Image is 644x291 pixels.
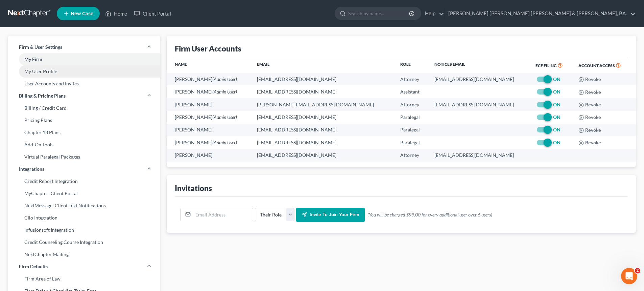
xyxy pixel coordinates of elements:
span: New Case [71,11,93,16]
input: Search by name... [348,7,410,20]
span: (Admin User) [212,89,237,95]
a: Infusionsoft Integration [8,224,160,236]
td: [EMAIL_ADDRESS][DOMAIN_NAME] [252,111,395,123]
a: Firm Area of Law [8,273,160,285]
td: [PERSON_NAME] [167,98,252,111]
a: Credit Counseling Course Integration [8,236,160,248]
td: [PERSON_NAME] [167,124,252,136]
a: Client Portal [130,7,174,20]
td: [PERSON_NAME] [167,111,252,123]
strong: ON [553,89,560,95]
strong: ON [553,102,560,107]
span: Account Access [578,63,615,68]
a: Billing & Pricing Plans [8,90,160,102]
a: Firm & User Settings [8,41,160,53]
td: [PERSON_NAME][EMAIL_ADDRESS][DOMAIN_NAME] [252,98,395,111]
button: Revoke [578,140,601,146]
span: Firm Defaults [19,263,48,270]
iframe: Intercom live chat [621,268,637,284]
a: Clio Integration [8,212,160,224]
span: ECF Filing [535,63,557,68]
td: [PERSON_NAME] [167,73,252,85]
span: (Admin User) [212,140,237,145]
a: Firm Defaults [8,261,160,273]
td: [PERSON_NAME] [167,149,252,161]
div: Invitations [175,183,212,193]
th: Email [252,57,395,73]
a: Home [102,7,130,20]
button: Revoke [578,115,601,120]
td: [EMAIL_ADDRESS][DOMAIN_NAME] [252,149,395,161]
button: Revoke [578,102,601,108]
th: Name [167,57,252,73]
span: Attorney [400,76,419,82]
span: Attorney [400,152,419,158]
a: Chapter 13 Plans [8,126,160,139]
span: Billing & Pricing Plans [19,92,66,99]
button: Revoke [578,77,601,82]
a: My Firm [8,53,160,65]
div: Firm User Accounts [175,44,241,54]
td: [EMAIL_ADDRESS][DOMAIN_NAME] [252,85,395,98]
button: Revoke [578,90,601,95]
td: [EMAIL_ADDRESS][DOMAIN_NAME] [252,124,395,136]
td: [EMAIL_ADDRESS][DOMAIN_NAME] [429,149,530,161]
span: (Admin User) [212,114,237,120]
a: NextChapter Mailing [8,248,160,261]
button: Invite to join your firm [296,208,365,222]
a: Credit Report Integration [8,175,160,187]
strong: ON [553,114,560,120]
td: [PERSON_NAME] [167,85,252,98]
td: [EMAIL_ADDRESS][DOMAIN_NAME] [252,73,395,85]
span: Firm & User Settings [19,44,62,50]
button: Revoke [578,128,601,133]
td: [EMAIL_ADDRESS][DOMAIN_NAME] [429,73,530,85]
span: 2 [635,268,640,273]
span: Integrations [19,166,44,172]
input: Email Address [193,208,253,221]
td: [EMAIL_ADDRESS][DOMAIN_NAME] [252,136,395,149]
a: User Accounts and Invites [8,78,160,90]
span: (You will be charged $99.00 for every additional user over 6 users) [367,211,492,218]
a: Help [422,7,444,20]
span: Paralegal [400,114,420,120]
strong: ON [553,76,560,82]
a: Pricing Plans [8,114,160,126]
span: Paralegal [400,140,420,145]
td: [EMAIL_ADDRESS][DOMAIN_NAME] [429,98,530,111]
a: Add-On Tools [8,139,160,151]
a: NextMessage: Client Text Notifications [8,200,160,212]
strong: ON [553,127,560,132]
th: Notices Email [429,57,530,73]
span: (Admin User) [212,76,237,82]
span: Assistant [400,89,420,95]
a: My User Profile [8,65,160,78]
a: MyChapter: Client Portal [8,187,160,200]
a: Integrations [8,163,160,175]
span: Invite to join your firm [310,212,359,217]
span: Paralegal [400,127,420,132]
strong: ON [553,140,560,145]
a: [PERSON_NAME] [PERSON_NAME] [PERSON_NAME] & [PERSON_NAME], P.A. [445,7,636,20]
td: [PERSON_NAME] [167,136,252,149]
span: Attorney [400,102,419,107]
a: Billing / Credit Card [8,102,160,114]
a: Virtual Paralegal Packages [8,151,160,163]
th: Role [395,57,429,73]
